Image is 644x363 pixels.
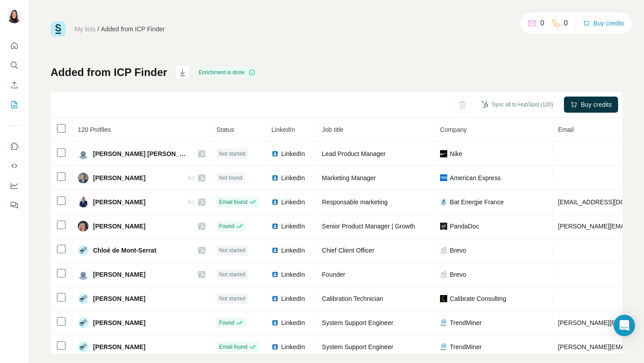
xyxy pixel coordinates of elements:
img: LinkedIn logo [271,198,279,206]
span: Founder [322,271,345,278]
span: Bat Energie France [450,198,504,207]
img: Avatar [78,197,89,207]
span: [PERSON_NAME] [93,173,145,182]
span: Email found [219,343,247,351]
span: LinkedIn [281,270,305,279]
button: Quick start [7,38,21,54]
img: Avatar [7,9,21,23]
span: Buy credits [581,100,612,109]
span: Email [558,126,574,133]
img: company-logo [440,295,447,302]
span: Not found [219,174,242,182]
button: My lists [7,97,21,113]
span: American Express [450,173,501,182]
span: LinkedIn [281,222,305,231]
span: LinkedIn [281,318,305,327]
button: Use Surfe API [7,158,21,174]
span: Senior Product Manager | Growth [322,223,415,230]
button: Feedback [7,197,21,213]
span: TrendMiner [450,318,482,327]
button: Sync all to HubSpot (120) [475,98,559,111]
img: LinkedIn logo [271,150,279,157]
span: Calibration Technician [322,295,383,302]
span: LinkedIn [281,246,305,255]
button: Dashboard [7,177,21,194]
span: LinkedIn [281,294,305,303]
span: PandaDoc [450,222,479,231]
button: Enrich CSV [7,77,21,93]
span: Lead Product Manager [322,150,386,157]
span: Brevo [450,270,466,279]
img: Surfe Logo [51,21,66,37]
span: LinkedIn [281,198,305,207]
div: Enrichment is done [196,67,258,78]
span: Not started [219,246,246,254]
span: Found [219,319,234,327]
img: company-logo [440,319,447,326]
span: Marketing Manager [322,174,376,181]
span: Status [216,126,234,133]
span: Company [440,126,467,133]
button: Use Surfe on LinkedIn [7,138,21,154]
span: [PERSON_NAME] [93,294,145,303]
img: Avatar [78,245,89,256]
span: [PERSON_NAME] [93,270,145,279]
span: Calibrate Consulting [450,294,506,303]
span: LinkedIn [271,126,295,133]
button: Buy credits [564,97,618,113]
a: My lists [75,25,96,33]
img: Avatar [78,148,89,159]
span: [PERSON_NAME] [93,222,145,231]
span: Job title [322,126,343,133]
button: Search [7,57,21,73]
span: [PERSON_NAME] [93,318,145,327]
span: LinkedIn [281,173,305,182]
img: Avatar [78,173,89,183]
span: TrendMiner [450,342,482,351]
div: Open Intercom Messenger [614,315,635,336]
img: company-logo [440,150,447,157]
img: Avatar [78,342,89,352]
img: LinkedIn logo [271,319,279,326]
span: LinkedIn [281,342,305,351]
img: LinkedIn logo [271,295,279,302]
p: 0 [540,18,544,29]
h1: Added from ICP Finder [51,65,167,80]
img: LinkedIn logo [271,223,279,230]
img: Avatar [78,221,89,232]
span: [PERSON_NAME] [PERSON_NAME] [93,149,189,158]
img: Avatar [78,293,89,304]
img: LinkedIn logo [271,343,279,350]
img: company-logo [440,198,447,206]
img: LinkedIn logo [271,247,279,254]
p: 0 [564,18,568,29]
span: Not started [219,270,246,279]
li: / [97,25,99,34]
img: Avatar [78,317,89,328]
div: Added from ICP Finder [101,25,165,34]
span: Email found [219,198,247,206]
span: LinkedIn [281,149,305,158]
img: company-logo [440,174,447,181]
span: Not started [219,295,246,303]
span: 120 Profiles [78,126,111,133]
span: Not started [219,150,246,158]
span: Found [219,222,234,230]
img: LinkedIn logo [271,271,279,278]
span: Chloé de Mont-Serrat [93,246,157,255]
span: Brevo [450,246,466,255]
img: company-logo [440,223,447,230]
img: Avatar [78,269,89,280]
span: Chief Client Officer [322,247,374,254]
img: LinkedIn logo [271,174,279,181]
span: [PERSON_NAME] [93,342,145,351]
button: Buy credits [583,17,624,30]
span: Responsable marketing [322,198,388,206]
span: Nike [450,149,462,158]
img: company-logo [440,343,447,350]
span: System Support Engineer [322,343,394,350]
span: System Support Engineer [322,319,394,326]
span: [PERSON_NAME] [93,198,145,207]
